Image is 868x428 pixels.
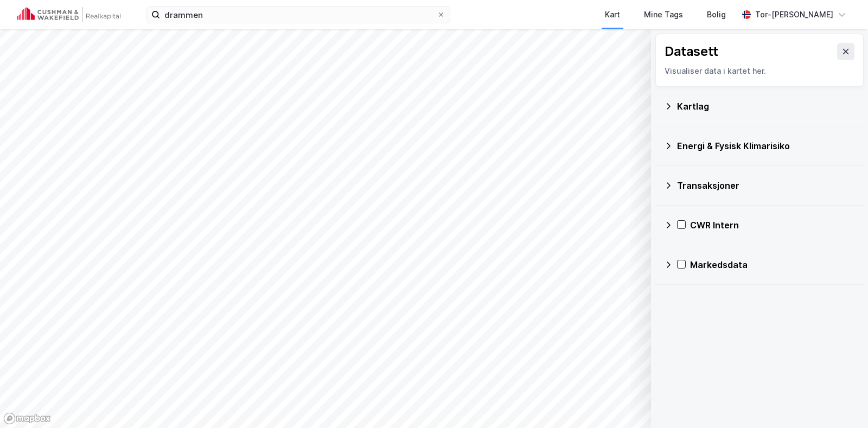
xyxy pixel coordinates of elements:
[814,376,868,428] div: Kontrollprogram for chat
[665,43,718,60] div: Datasett
[814,376,868,428] iframe: Chat Widget
[677,100,855,113] div: Kartlag
[755,8,833,21] div: Tor-[PERSON_NAME]
[605,8,620,21] div: Kart
[677,179,855,192] div: Transaksjoner
[690,219,855,232] div: CWR Intern
[17,7,120,22] img: cushman-wakefield-realkapital-logo.202ea83816669bd177139c58696a8fa1.svg
[707,8,726,21] div: Bolig
[644,8,683,21] div: Mine Tags
[677,139,855,152] div: Energi & Fysisk Klimarisiko
[160,7,437,23] input: Søk på adresse, matrikkel, gårdeiere, leietakere eller personer
[3,412,51,425] a: Mapbox homepage
[665,65,854,78] div: Visualiser data i kartet her.
[690,258,855,271] div: Markedsdata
